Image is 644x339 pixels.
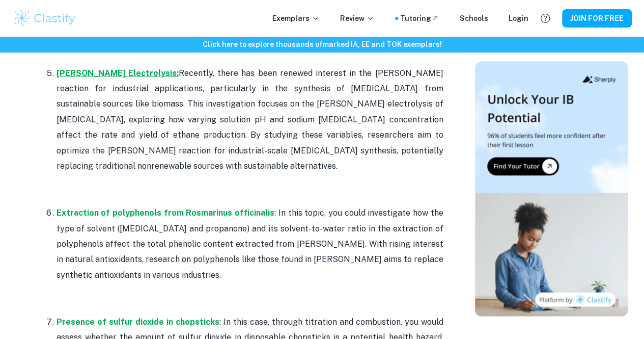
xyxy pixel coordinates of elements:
[57,65,443,205] p: Recently, there has been renewed interest in the [PERSON_NAME] reaction for industrial applicatio...
[57,205,443,314] p: : In this topic, you could investigate how the type of solvent ([MEDICAL_DATA] and propanone) and...
[2,39,642,50] h6: Click here to explore thousands of marked IA, EE and TOK exemplars !
[509,13,528,24] a: Login
[537,10,554,27] button: Help and Feedback
[57,207,274,217] a: Extraction of polyphenols from Rosmarinus officinalis
[57,317,219,326] a: Presence of sulfur dioxide in chopsticks
[340,13,375,24] p: Review
[12,8,77,29] img: Clastify logo
[460,13,488,24] a: Schools
[272,13,320,24] p: Exemplars
[562,9,632,28] button: JOIN FOR FREE
[57,68,179,77] a: [PERSON_NAME] Electrolysis:
[400,13,439,24] a: Tutoring
[475,61,628,316] img: Thumbnail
